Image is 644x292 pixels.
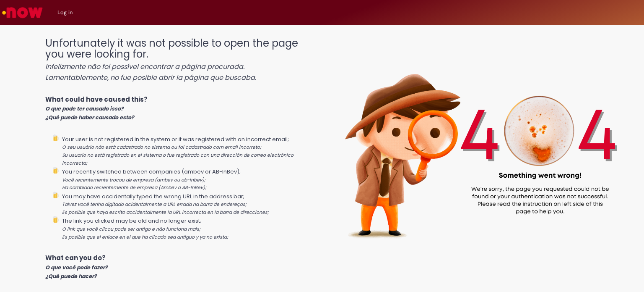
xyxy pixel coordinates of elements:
i: O link que você clicou pode ser antigo e não funciona mais; [62,226,200,232]
p: What could have caused this? [45,95,315,122]
i: Talvez você tenha digitado acidentalmente a URL errada na barra de endereços; [62,201,247,208]
i: ¿Qué puede hacer? [45,273,97,280]
li: You recently switched between companies (ambev or AB-InBev); [62,167,315,192]
p: What can you do? [45,253,315,280]
i: Ha cambiado recientemente de empresa (Ambev o AB-InBev); [62,184,206,191]
i: ¿Qué puede haber causado esto? [45,114,134,121]
li: You may have accidentally typed the wrong URL in the address bar; [62,192,315,216]
li: Your user is not registered in the system or it was registered with an incorrect email; [62,134,315,167]
img: ServiceNow [1,4,44,21]
i: Es posible que el enlace en el que ha clicado sea antiguo y ya no exista; [62,234,228,240]
i: Es posible que haya escrito accidentalmente la URL incorrecta en la barra de direcciones; [62,209,269,216]
i: O que pode ter causado isso? [45,105,124,112]
i: O seu usuário não está cadastrado no sistema ou foi cadastrado com email incorreto; [62,144,261,150]
i: O que você pode fazer? [45,264,108,271]
h1: Unfortunately it was not possible to open the page you were looking for. [45,38,315,82]
img: 404_ambev_new.png [314,29,644,260]
li: The link you clicked may be old and no longer exist; [62,216,315,241]
i: Você recentemente trocou de empresa (ambev ou ab-inbev); [62,177,205,183]
i: Su usuario no está registrado en el sistema o fue registrado con una dirección de correo electrón... [62,152,293,166]
i: Infelizmente não foi possível encontrar a página procurada. [45,62,244,71]
i: Lamentablemente, no fue posible abrir la página que buscaba. [45,73,256,82]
